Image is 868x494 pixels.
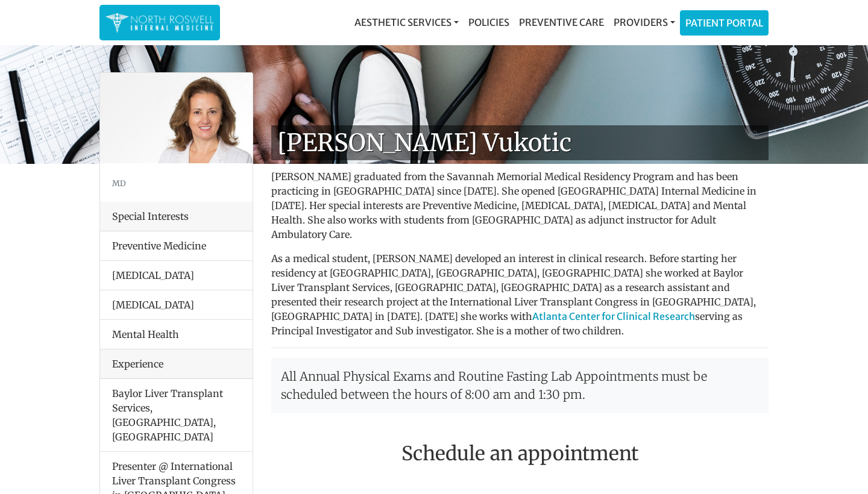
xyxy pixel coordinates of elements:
[100,231,253,261] li: Preventive Medicine
[100,260,253,290] li: [MEDICAL_DATA]
[464,10,514,34] a: Policies
[681,11,768,35] a: Patient Portal
[271,169,769,242] p: [PERSON_NAME] graduated from the Savannah Memorial Medical Residency Program and has been practic...
[350,10,464,34] a: Aesthetic Services
[100,290,253,320] li: [MEDICAL_DATA]
[105,11,214,34] img: North Roswell Internal Medicine
[514,10,609,34] a: Preventive Care
[112,178,126,188] small: MD
[271,251,769,338] p: As a medical student, [PERSON_NAME] developed an interest in clinical research. Before starting h...
[609,10,680,34] a: Providers
[100,379,253,452] li: Baylor Liver Transplant Services, [GEOGRAPHIC_DATA], [GEOGRAPHIC_DATA]
[100,73,253,163] img: Dr. Goga Vukotis
[271,125,769,160] h1: [PERSON_NAME] Vukotic
[271,358,769,413] p: All Annual Physical Exams and Routine Fasting Lab Appointments must be scheduled between the hour...
[100,349,253,379] div: Experience
[100,202,253,231] div: Special Interests
[271,442,769,465] h2: Schedule an appointment
[532,310,695,322] a: Atlanta Center for Clinical Research
[100,319,253,349] li: Mental Health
